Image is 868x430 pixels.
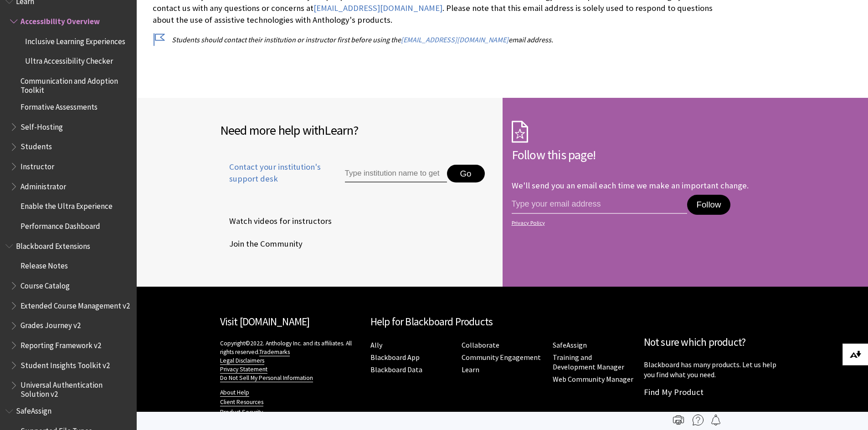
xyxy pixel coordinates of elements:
span: Reporting Framework v2 [21,338,101,350]
a: Training and Development Manager [553,353,624,372]
span: Administrator [21,179,66,191]
h2: Follow this page! [512,145,785,164]
a: Trademarks [259,348,290,356]
img: Print [673,415,684,425]
nav: Book outline for Blackboard Extensions [5,238,131,399]
a: Visit [DOMAIN_NAME] [220,315,310,328]
span: Universal Authentication Solution v2 [21,378,130,399]
span: Instructor [21,159,54,171]
a: Blackboard App [370,353,420,362]
p: We'll send you an email each time we make an important change. [512,180,749,191]
span: Blackboard Extensions [16,238,90,251]
img: More help [693,415,704,425]
span: Contact your institution's support desk [220,161,324,185]
a: Privacy Policy [512,220,782,226]
span: Release Notes [21,258,68,271]
span: Accessibility Overview [21,14,100,26]
a: Product Security [220,408,263,416]
a: Watch videos for instructors [220,214,334,228]
a: Join the Community [220,237,304,251]
input: email address [512,195,688,214]
span: Grades Journey v2 [21,318,81,330]
a: Community Engagement [462,353,541,362]
h2: Need more help with ? [220,121,493,140]
input: Type institution name to get support [345,165,447,183]
span: Learn [324,122,353,138]
p: Copyright©2022. Anthology Inc. and its affiliates. All rights reserved. [220,339,361,382]
span: Watch videos for instructors [220,214,332,228]
span: Self-Hosting [21,119,63,132]
a: Find My Product [644,387,704,397]
span: Formative Assessments [21,99,98,111]
a: Blackboard Data [370,365,422,374]
a: SafeAssign [553,340,587,350]
a: Privacy Statement [220,365,267,374]
span: Performance Dashboard [21,218,100,231]
a: [EMAIL_ADDRESS][DOMAIN_NAME] [313,3,442,14]
a: Legal Disclaimers [220,357,264,365]
a: Client Resources [220,398,263,406]
h2: Not sure which product? [644,334,785,350]
button: Go [447,165,485,183]
a: Learn [462,365,479,374]
button: Follow [687,195,730,215]
span: Students [21,139,52,152]
span: SafeAssign [16,404,51,416]
span: Student Insights Toolkit v2 [21,358,110,370]
span: Course Catalog [21,278,70,290]
a: Do Not Sell My Personal Information [220,374,313,382]
span: Ultra Accessibility Checker [25,54,113,66]
a: Web Community Manager [553,374,633,384]
h2: Help for Blackboard Products [370,314,635,330]
a: [EMAIL_ADDRESS][DOMAIN_NAME] [401,35,508,45]
span: Communication and Adoption Toolkit [21,73,130,95]
p: Blackboard has many products. Let us help you find what you need. [644,359,785,380]
a: Collaborate [462,340,499,350]
span: Join the Community [220,237,303,251]
img: Follow this page [710,415,721,425]
a: About Help [220,389,249,397]
span: Extended Course Management v2 [21,298,130,310]
span: Enable the Ultra Experience [21,199,113,211]
a: Ally [370,340,382,350]
a: Contact your institution's support desk [220,161,324,196]
span: Inclusive Learning Experiences [25,34,125,46]
p: Students should contact their institution or instructor first before using the email address. [153,35,718,45]
img: Subscription Icon [512,121,528,143]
